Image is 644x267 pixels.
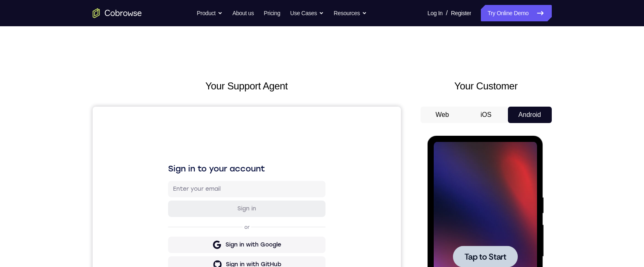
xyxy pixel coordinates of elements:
button: Tap to Start [25,110,90,132]
button: Product [197,5,223,21]
div: Time limit for this app has elapsed [29,217,101,243]
span: Tap to Start [37,117,79,125]
h2: Your Support Agent [93,79,401,94]
p: or [150,117,159,124]
p: Don't have an account? [75,212,233,219]
div: Sign in with Intercom [130,173,192,182]
a: Pricing [264,5,280,21]
button: Sign in with GitHub [75,150,233,166]
span: / [446,8,448,18]
h2: Your Customer [421,79,552,94]
button: Sign in with Zendesk [75,189,233,205]
div: Sign in with Zendesk [131,193,191,201]
div: Sign in with Google [133,134,189,142]
a: Create a new account [139,212,197,218]
button: Sign in with Google [75,130,233,146]
button: iOS [464,107,508,123]
button: Android [508,107,552,123]
button: Web [421,107,464,123]
button: Use Cases [290,5,324,21]
a: About us [232,5,254,21]
a: Go to the home page [93,8,142,18]
a: Log In [428,5,443,21]
a: Register [451,5,471,21]
button: Sign in with Intercom [75,169,233,186]
a: Try Online Demo [481,5,551,21]
button: Resources [334,5,367,21]
div: Sign in with GitHub [133,154,189,162]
